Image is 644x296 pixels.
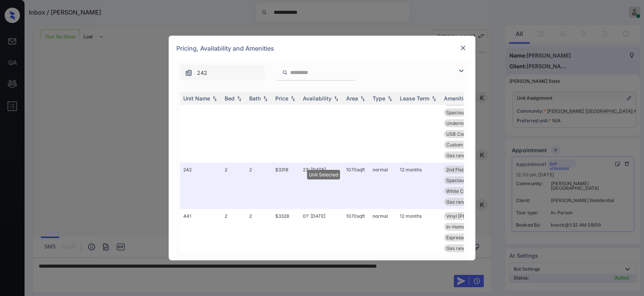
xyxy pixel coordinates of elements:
td: 12 months [397,209,441,255]
img: sorting [359,96,366,101]
td: 1070 sqft [343,163,370,209]
td: 2 [222,163,246,209]
span: Spacious Closet [446,110,481,115]
td: 161 [180,95,222,163]
span: Vinyl [PERSON_NAME]... [446,213,499,219]
td: 1070 sqft [343,209,370,255]
div: Unit Name [183,95,210,102]
td: 2 [246,95,272,163]
span: Gas range [446,153,468,158]
td: $3328 [272,209,300,255]
td: 11' [DATE] [300,95,343,163]
img: sorting [289,96,297,101]
td: normal [370,95,397,163]
span: Undermount Sink [446,120,484,126]
img: icon-zuma [282,69,288,76]
img: icon-zuma [457,66,466,76]
span: In-Home Washer ... [446,224,488,230]
span: Gas range [446,245,468,251]
td: normal [370,163,397,209]
div: Bath [249,95,261,102]
td: 2 [246,163,272,209]
td: $3658 [272,95,300,163]
img: icon-zuma [185,69,192,77]
div: Availability [303,95,332,102]
img: close [459,44,467,52]
td: 2 [222,209,246,255]
span: White Cabinets [446,188,479,194]
td: 23' [DATE] [300,163,343,209]
td: $3318 [272,163,300,209]
span: USB Compatible ... [446,131,486,137]
img: sorting [332,96,340,101]
div: Type [373,95,385,102]
span: Gas range [446,199,468,205]
td: 441 [180,209,222,255]
td: 2 [246,209,272,255]
td: 1003 sqft [343,95,370,163]
div: Bed [225,95,235,102]
img: sorting [430,96,438,101]
td: 2 [222,95,246,163]
div: Price [275,95,288,102]
td: 01' [DATE] [300,209,343,255]
div: Pricing, Availability and Amenities [169,36,475,61]
img: sorting [261,96,269,101]
td: normal [370,209,397,255]
img: sorting [235,96,243,101]
span: Spacious Closet [446,178,481,183]
td: 12 months [397,163,441,209]
div: Amenities [444,95,470,102]
img: sorting [386,96,394,101]
div: Lease Term [400,95,429,102]
span: Custom Closet [446,142,478,148]
span: 242 [197,69,207,77]
span: Espresso Cabine... [446,235,486,240]
td: 12 months [397,95,441,163]
span: 2nd Floor [446,167,467,173]
td: 242 [180,163,222,209]
div: Area [346,95,358,102]
img: sorting [211,96,219,101]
